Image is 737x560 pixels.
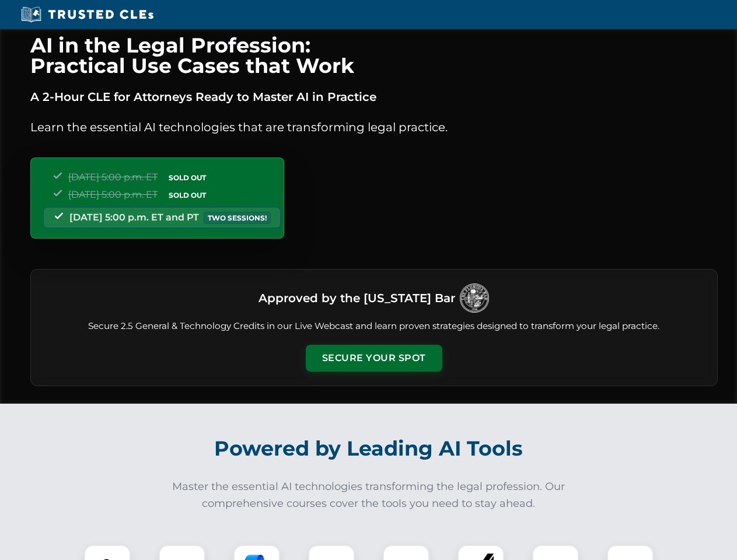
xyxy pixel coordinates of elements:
button: Secure Your Spot [306,345,442,372]
span: [DATE] 5:00 p.m. ET [68,171,158,183]
p: Master the essential AI technologies transforming the legal profession. Our comprehensive courses... [165,478,573,512]
span: SOLD OUT [165,171,210,184]
p: Learn the essential AI technologies that are transforming legal practice. [30,118,718,136]
p: Secure 2.5 General & Technology Credits in our Live Webcast and learn proven strategies designed ... [45,320,703,333]
h2: Powered by Leading AI Tools [46,428,692,469]
img: Trusted CLEs [18,6,157,23]
img: Logo [460,283,489,313]
span: SOLD OUT [165,189,210,201]
p: A 2-Hour CLE for Attorneys Ready to Master AI in Practice [30,87,718,106]
h3: Approved by the [US_STATE] Bar [259,288,455,309]
span: [DATE] 5:00 p.m. ET [68,189,158,200]
h1: AI in the Legal Profession: Practical Use Cases that Work [30,35,718,76]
